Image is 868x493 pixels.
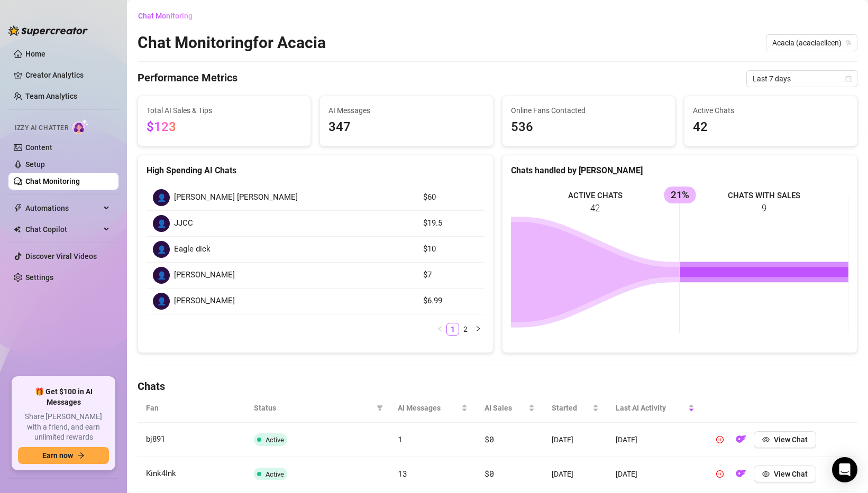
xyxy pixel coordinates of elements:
[25,252,97,261] a: Discover Viral Videos
[153,189,170,206] div: 👤
[374,400,385,416] span: filter
[138,33,326,53] h2: Chat Monitoring for Acacia
[434,323,446,336] li: Previous Page
[716,436,724,443] span: pause-circle
[485,434,494,444] span: $0
[733,472,750,480] a: OF
[147,164,485,177] div: High Spending AI Chats
[146,434,165,444] span: bj891
[423,243,478,256] article: $10
[754,466,816,482] button: View Chat
[14,204,22,212] span: thunderbolt
[138,70,237,87] h4: Performance Metrics
[25,273,53,282] a: Settings
[138,12,193,20] span: Chat Monitoring
[398,468,407,479] span: 13
[845,76,852,82] span: calendar
[174,269,235,282] span: [PERSON_NAME]
[25,143,52,152] a: Content
[774,435,808,444] span: View Chat
[254,402,372,414] span: Status
[472,323,485,336] li: Next Page
[716,470,724,478] span: pause-circle
[146,469,176,478] span: Kink4Ink
[459,323,472,336] li: 2
[485,468,494,479] span: $0
[434,323,446,336] button: left
[147,105,302,116] span: Total AI Sales & Tips
[138,379,857,394] h4: Chats
[174,217,193,230] span: JJCC
[736,468,746,479] img: OF
[437,325,443,332] span: left
[733,438,750,446] a: OF
[25,200,100,217] span: Automations
[485,402,526,414] span: AI Sales
[511,117,666,137] span: 536
[138,7,201,24] button: Chat Monitoring
[774,470,808,478] span: View Chat
[543,457,608,491] td: [DATE]
[511,164,849,177] div: Chats handled by [PERSON_NAME]
[762,436,770,443] span: eye
[18,412,109,443] span: Share [PERSON_NAME] with a friend, and earn unlimited rewards
[832,457,857,482] div: Open Intercom Messenger
[552,402,591,414] span: Started
[25,50,45,58] a: Home
[543,394,608,423] th: Started
[423,295,478,308] article: $6.99
[153,267,170,284] div: 👤
[174,191,298,204] span: [PERSON_NAME] [PERSON_NAME]
[423,191,478,204] article: $60
[693,117,848,137] span: 42
[733,431,750,448] button: OF
[25,221,100,238] span: Chat Copilot
[153,215,170,232] div: 👤
[25,92,77,100] a: Team Analytics
[460,323,471,335] a: 2
[138,394,245,423] th: Fan
[772,35,851,51] span: Acacia (acaciaeileen)
[153,241,170,258] div: 👤
[14,226,21,233] img: Chat Copilot
[753,71,851,87] span: Last 7 days
[266,436,284,444] span: Active
[398,434,403,444] span: 1
[693,105,848,116] span: Active Chats
[616,402,686,414] span: Last AI Activity
[18,447,109,464] button: Earn nowarrow-right
[736,434,746,444] img: OF
[174,243,211,256] span: Eagle dick
[475,325,481,332] span: right
[476,394,543,423] th: AI Sales
[423,269,478,282] article: $7
[153,293,170,310] div: 👤
[607,394,703,423] th: Last AI Activity
[845,40,852,46] span: team
[754,431,816,448] button: View Chat
[25,160,45,169] a: Setup
[8,25,88,36] img: logo-BBDzfeDw.svg
[389,394,476,423] th: AI Messages
[607,457,703,491] td: [DATE]
[25,67,110,83] a: Creator Analytics
[328,117,484,137] span: 347
[328,105,484,116] span: AI Messages
[147,119,176,134] span: $123
[266,470,284,478] span: Active
[733,466,750,482] button: OF
[15,123,68,133] span: Izzy AI Chatter
[446,323,459,336] li: 1
[42,451,73,460] span: Earn now
[511,105,666,116] span: Online Fans Contacted
[472,323,485,336] button: right
[398,402,459,414] span: AI Messages
[543,423,608,457] td: [DATE]
[18,387,109,407] span: 🎁 Get $100 in AI Messages
[25,177,80,185] a: Chat Monitoring
[607,423,703,457] td: [DATE]
[447,323,459,335] a: 1
[174,295,235,308] span: [PERSON_NAME]
[423,217,478,230] article: $19.5
[377,405,383,411] span: filter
